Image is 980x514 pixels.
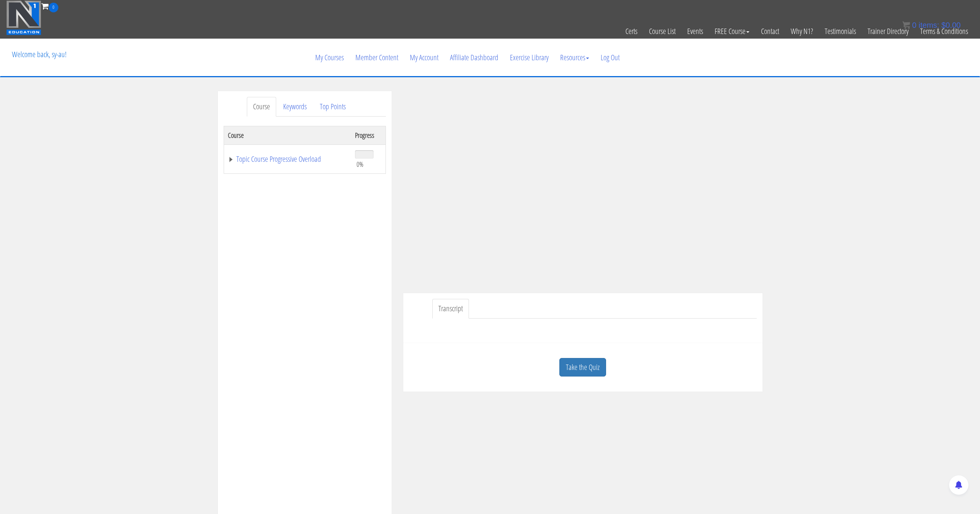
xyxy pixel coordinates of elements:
a: 0 items: $0.00 [902,21,961,29]
a: 0 [41,1,58,11]
span: 0% [357,160,363,168]
a: Events [681,12,709,50]
th: Course [224,126,351,144]
a: Top Points [314,97,352,117]
bdi: 0.00 [941,21,961,29]
a: Certs [620,12,643,50]
a: Resources [554,39,595,76]
a: Exercise Library [504,39,554,76]
a: Log Out [595,39,625,76]
a: Topic Course Progressive Overload [228,155,348,163]
a: Testimonials [819,12,862,50]
a: Course [247,97,276,117]
a: Why N1? [785,12,819,50]
a: Affiliate Dashboard [444,39,504,76]
th: Progress [351,126,386,144]
p: Welcome back, sy-au! [6,39,72,70]
a: My Account [404,39,444,76]
img: icon11.png [902,21,910,29]
span: 0 [912,21,916,29]
a: FREE Course [709,12,755,50]
img: n1-education [6,0,41,35]
a: Transcript [432,299,469,319]
a: Take the Quiz [559,358,606,377]
a: Course List [643,12,681,50]
a: My Courses [309,39,350,76]
span: items: [919,21,939,29]
a: Trainer Directory [862,12,914,50]
a: Member Content [350,39,404,76]
span: 0 [49,3,58,12]
span: $ [941,21,946,29]
a: Keywords [277,97,313,117]
a: Terms & Conditions [914,12,974,50]
a: Contact [755,12,785,50]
